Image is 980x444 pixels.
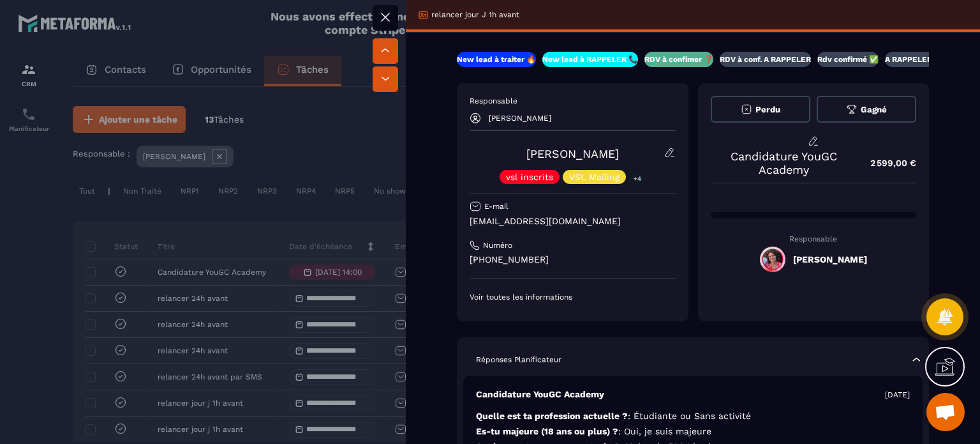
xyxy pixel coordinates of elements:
[506,172,553,181] p: vsl inscrits
[489,114,551,123] p: [PERSON_NAME]
[711,96,810,123] button: Perdu
[483,240,512,250] p: Numéro
[618,426,711,436] span: : Oui, je suis majeure
[720,54,811,65] p: RDV à conf. A RAPPELER
[476,388,604,401] p: Candidature YouGC Academy
[470,215,676,227] p: [EMAIL_ADDRESS][DOMAIN_NAME]
[817,96,916,123] button: Gagné
[526,147,619,160] a: [PERSON_NAME]
[861,105,887,114] span: Gagné
[476,355,561,365] p: Réponses Planificateur
[793,254,867,264] h5: [PERSON_NAME]
[470,254,676,266] p: [PHONE_NUMBER]
[711,234,917,243] p: Responsable
[457,54,536,65] p: New lead à traiter 🔥
[857,151,916,176] p: 2 599,00 €
[629,172,646,185] p: +4
[926,393,965,431] a: Ouvrir le chat
[817,54,879,65] p: Rdv confirmé ✅
[755,105,780,114] span: Perdu
[569,172,620,181] p: VSL Mailing
[476,410,910,422] p: Quelle est ta profession actuelle ?
[470,96,676,106] p: Responsable
[470,292,676,302] p: Voir toutes les informations
[431,10,519,20] p: relancer jour J 1h avant
[644,54,713,65] p: RDV à confimer ❓
[484,201,509,211] p: E-mail
[711,149,858,176] p: Candidature YouGC Academy
[885,390,910,400] p: [DATE]
[542,54,638,65] p: New lead à RAPPELER 📞
[476,425,910,438] p: Es-tu majeure (18 ans ou plus) ?
[628,411,751,421] span: : Étudiante ou Sans activité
